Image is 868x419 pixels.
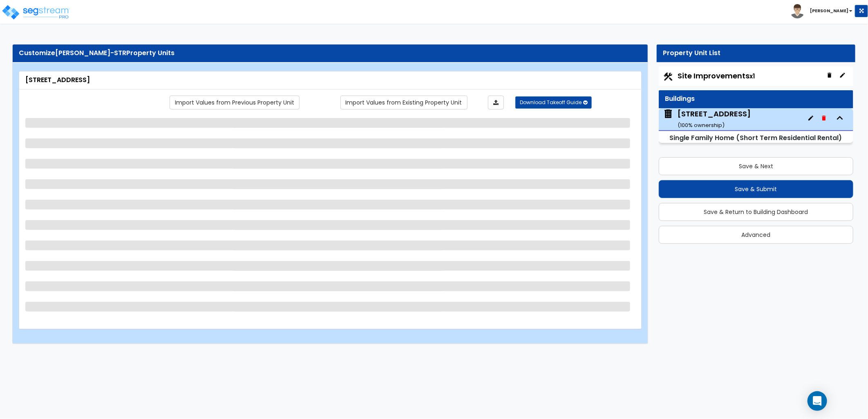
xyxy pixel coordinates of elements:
button: Save & Submit [659,180,853,198]
span: Download Takeoff Guide [520,99,582,106]
div: Property Unit List [663,49,849,58]
a: Import the dynamic attributes value through Excel sheet [488,96,504,109]
a: Import the dynamic attribute values from previous properties. [170,96,300,109]
button: Advanced [659,226,853,244]
a: Import the dynamic attribute values from existing properties. [340,96,468,109]
button: Download Takeoff Guide [515,96,592,109]
div: Customize Property Units [19,49,642,58]
img: Construction.png [663,71,673,82]
div: [STREET_ADDRESS] [678,109,751,129]
img: logo_pro_r.png [1,4,71,20]
small: ( 100 % ownership) [678,121,725,129]
small: x1 [749,72,755,80]
button: Save & Next [659,157,853,175]
img: building.svg [663,109,673,119]
span: Site Improvements [678,71,755,81]
span: [PERSON_NAME]-STR [55,48,126,58]
div: [STREET_ADDRESS] [25,76,635,85]
span: 289 S Shore Dr [663,109,751,129]
div: Buildings [665,94,847,104]
b: [PERSON_NAME] [810,8,848,14]
img: avatar.png [790,4,805,18]
small: Single Family Home (Short Term Residential Rental) [669,133,842,143]
div: Open Intercom Messenger [808,391,827,411]
button: Save & Return to Building Dashboard [659,203,853,221]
